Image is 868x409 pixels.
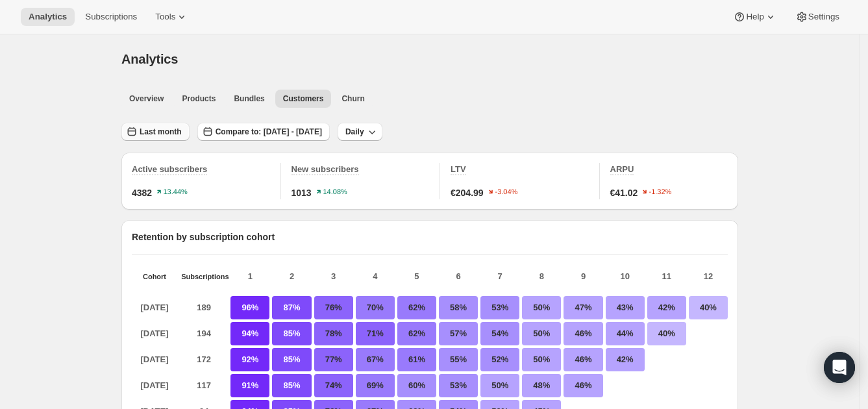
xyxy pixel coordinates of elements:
p: 50% [480,374,519,397]
text: -3.04% [495,188,517,196]
p: 1 [230,270,269,283]
span: €41.02 [610,186,638,199]
span: Bundles [234,93,264,104]
p: 54% [480,322,519,345]
button: Subscriptions [77,8,145,26]
span: Products [182,93,216,104]
p: 70% [356,296,395,319]
p: 172 [181,348,227,371]
p: 194 [181,322,227,345]
p: 60% [397,374,436,397]
button: Daily [338,123,382,141]
p: [DATE] [132,322,177,345]
text: 13.44% [164,188,188,196]
button: Help [725,8,784,26]
span: Daily [345,127,364,137]
span: 1013 [291,186,312,199]
span: Active subscribers [132,164,207,174]
p: 43% [606,296,645,319]
p: 189 [181,296,227,319]
p: 92% [230,348,269,371]
p: 44% [606,322,645,345]
p: 3 [314,270,353,283]
span: Tools [155,12,175,22]
p: 74% [314,374,353,397]
p: 46% [564,374,602,397]
p: 47% [564,296,602,319]
text: 14.08% [323,188,347,196]
p: 71% [356,322,395,345]
p: Retention by subscription cohort [132,230,728,243]
p: 67% [356,348,395,371]
button: Compare to: [DATE] - [DATE] [197,123,330,141]
span: New subscribers [291,164,359,174]
span: Help [746,12,763,22]
p: 117 [181,374,227,397]
p: 55% [439,348,478,371]
p: 61% [397,348,436,371]
p: 69% [356,374,395,397]
span: Churn [341,93,364,104]
p: 96% [230,296,269,319]
p: [DATE] [132,374,177,397]
p: 8 [522,270,561,283]
span: Analytics [121,52,178,66]
p: 11 [647,270,686,283]
p: 62% [397,322,436,345]
span: Last month [140,127,182,137]
span: Analytics [29,12,67,22]
p: 50% [522,322,561,345]
p: 94% [230,322,269,345]
p: 87% [272,296,311,319]
span: €204.99 [451,186,484,199]
p: 53% [439,374,478,397]
p: Cohort [132,273,177,280]
span: ARPU [610,164,634,174]
p: 5 [397,270,436,283]
span: Overview [129,93,164,104]
span: Settings [808,12,839,22]
p: 42% [606,348,645,371]
p: 53% [480,296,519,319]
p: 52% [480,348,519,371]
p: 91% [230,374,269,397]
text: -1.32% [649,188,672,196]
button: Tools [147,8,196,26]
p: 48% [522,374,561,397]
button: Settings [787,8,847,26]
p: 40% [647,322,686,345]
p: 62% [397,296,436,319]
p: 4 [356,270,395,283]
p: 50% [522,348,561,371]
p: 42% [647,296,686,319]
p: [DATE] [132,348,177,371]
p: 57% [439,322,478,345]
span: Compare to: [DATE] - [DATE] [216,127,322,137]
p: 9 [564,270,602,283]
p: 12 [689,270,728,283]
p: 85% [272,322,311,345]
p: 76% [314,296,353,319]
p: 78% [314,322,353,345]
p: 85% [272,374,311,397]
span: Customers [283,93,324,104]
p: 40% [689,296,728,319]
span: Subscriptions [85,12,137,22]
p: 6 [439,270,478,283]
button: Analytics [21,8,75,26]
p: 85% [272,348,311,371]
p: 50% [522,296,561,319]
p: 77% [314,348,353,371]
p: 10 [606,270,645,283]
p: 2 [272,270,311,283]
p: 46% [564,322,602,345]
p: 46% [564,348,602,371]
p: 7 [480,270,519,283]
p: [DATE] [132,296,177,319]
p: 58% [439,296,478,319]
p: Subscriptions [181,273,227,280]
button: Last month [121,123,190,141]
div: Open Intercom Messenger [824,352,855,383]
span: 4382 [132,186,152,199]
span: LTV [451,164,466,174]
